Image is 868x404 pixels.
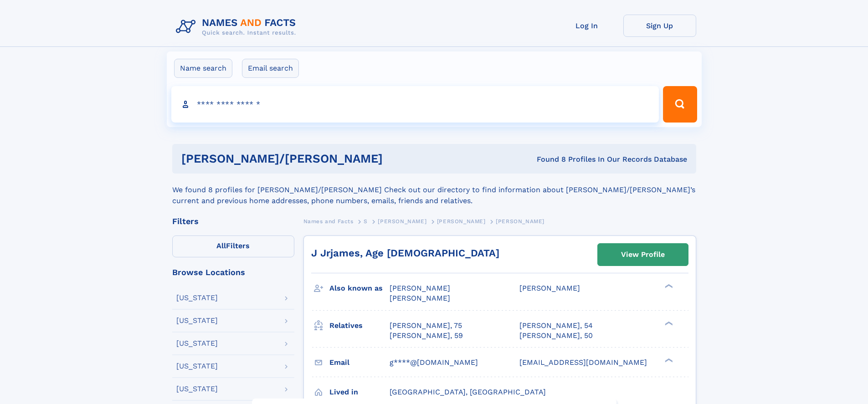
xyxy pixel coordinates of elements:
[378,215,426,227] a: [PERSON_NAME]
[390,284,450,292] span: [PERSON_NAME]
[437,215,486,227] a: [PERSON_NAME]
[550,15,623,37] a: Log In
[663,86,697,123] button: Search Button
[174,59,232,78] label: Name search
[364,218,368,225] span: S
[519,321,593,331] a: [PERSON_NAME], 54
[176,340,218,347] div: [US_STATE]
[176,385,218,393] div: [US_STATE]
[437,218,486,225] span: [PERSON_NAME]
[172,15,303,39] img: Logo Names and Facts
[311,247,499,259] a: J Jrjames, Age [DEMOGRAPHIC_DATA]
[390,331,463,341] a: [PERSON_NAME], 59
[598,244,688,266] a: View Profile
[329,384,390,400] h3: Lived in
[329,281,390,296] h3: Also known as
[390,321,462,331] a: [PERSON_NAME], 75
[172,235,294,257] label: Filters
[172,217,294,225] div: Filters
[623,15,696,37] a: Sign Up
[519,358,647,367] span: [EMAIL_ADDRESS][DOMAIN_NAME]
[663,357,673,363] div: ❯
[663,320,673,326] div: ❯
[621,244,665,265] div: View Profile
[364,215,368,227] a: S
[329,355,390,370] h3: Email
[663,283,673,289] div: ❯
[378,218,426,225] span: [PERSON_NAME]
[242,59,299,78] label: Email search
[216,241,226,250] span: All
[303,215,354,227] a: Names and Facts
[329,318,390,333] h3: Relatives
[519,331,593,341] a: [PERSON_NAME], 50
[390,294,450,302] span: [PERSON_NAME]
[176,317,218,324] div: [US_STATE]
[176,294,218,302] div: [US_STATE]
[171,86,659,123] input: search input
[519,284,580,292] span: [PERSON_NAME]
[172,268,294,276] div: Browse Locations
[390,388,546,396] span: [GEOGRAPHIC_DATA], [GEOGRAPHIC_DATA]
[460,154,687,164] div: Found 8 Profiles In Our Records Database
[181,153,460,164] h1: [PERSON_NAME]/[PERSON_NAME]
[172,174,696,206] div: We found 8 profiles for [PERSON_NAME]/[PERSON_NAME] Check out our directory to find information a...
[176,363,218,370] div: [US_STATE]
[496,218,544,225] span: [PERSON_NAME]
